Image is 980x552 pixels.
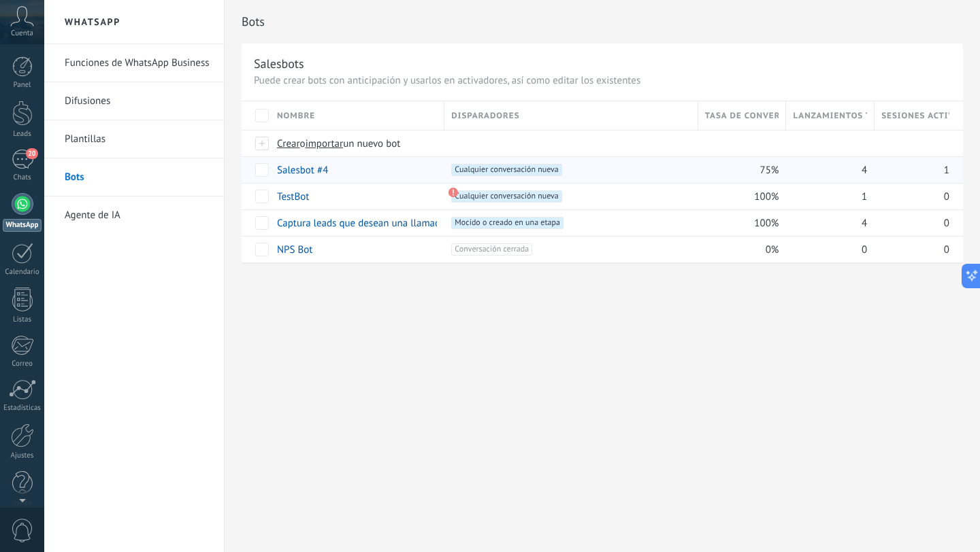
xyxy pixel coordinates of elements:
[3,219,42,232] div: WhatsApp
[65,120,210,158] a: Plantillas
[944,190,949,203] span: 0
[254,74,951,87] p: Puede crear bots con anticipación y usarlos en activadores, así como editar los existentes
[754,190,779,203] span: 100%
[944,217,949,230] span: 0
[277,109,315,122] span: Nombre
[875,237,949,262] div: 0
[875,210,949,236] div: 0
[277,190,309,203] a: TestBot
[11,29,33,38] span: Cuenta
[698,210,780,236] div: 100%
[451,243,532,256] span: Conversación cerrada
[44,82,224,120] li: Difusiones
[3,173,42,182] div: Chats
[766,243,779,256] span: 0%
[698,157,780,183] div: 75%
[786,184,868,209] div: 1
[300,137,306,150] span: o
[451,190,561,203] span: Cualquier conversación nueva
[862,243,867,256] span: 0
[3,81,42,90] div: Panel
[3,404,42,413] div: Estadísticas
[451,109,519,122] span: Disparadores
[242,8,963,35] h2: Bots
[44,120,224,158] li: Plantillas
[875,157,949,183] div: 1
[793,109,867,122] span: Lanzamientos totales
[44,196,224,234] li: Agente de IA
[343,137,400,150] span: un nuevo bot
[26,148,37,159] span: 20
[65,44,210,82] a: Funciones de WhatsApp Business
[760,164,779,177] span: 75%
[277,164,328,177] a: Salesbot #4
[944,243,949,256] span: 0
[277,243,312,256] a: NPS Bot
[306,137,344,150] span: importar
[786,210,868,236] div: 4
[705,109,779,122] span: Tasa de conversión
[862,217,867,230] span: 4
[944,164,949,177] span: 1
[786,131,868,156] div: Bots
[862,190,867,203] span: 1
[786,157,868,183] div: 4
[875,184,949,209] div: 0
[65,158,210,196] a: Bots
[698,237,780,262] div: 0%
[881,109,949,122] span: Sesiones activas
[44,158,224,196] li: Bots
[254,56,304,71] div: Salesbots
[277,217,446,230] a: Captura leads que desean una llamada
[3,451,42,460] div: Ajustes
[451,164,561,176] span: Cualquier conversación nueva
[3,130,42,139] div: Leads
[3,315,42,324] div: Listas
[65,82,210,120] a: Difusiones
[875,131,949,156] div: Bots
[754,217,779,230] span: 100%
[44,44,224,82] li: Funciones de WhatsApp Business
[698,184,780,209] div: 100%
[277,137,300,150] span: Crear
[3,268,42,277] div: Calendario
[786,237,868,262] div: 0
[451,217,563,229] span: Mocido o creado en una etapa
[3,360,42,368] div: Correo
[65,196,210,235] a: Agente de IA
[862,164,867,177] span: 4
